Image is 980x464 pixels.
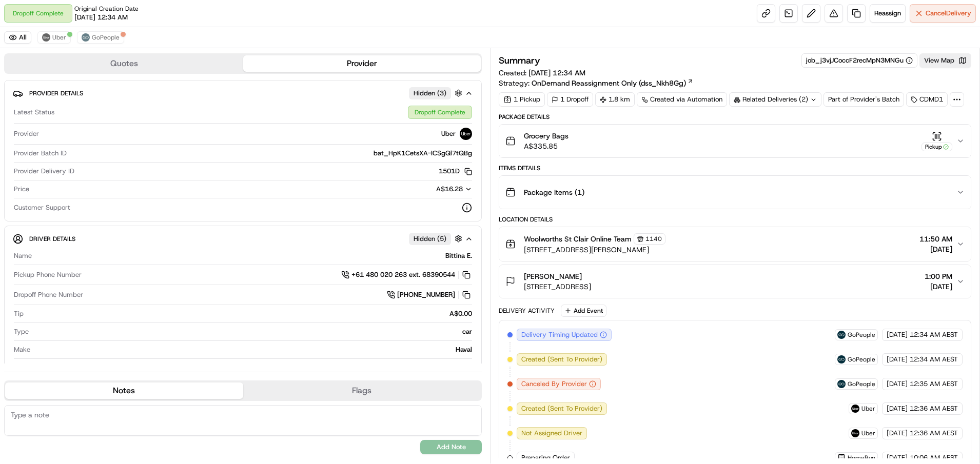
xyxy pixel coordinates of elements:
[922,131,952,151] button: Pickup
[848,355,875,364] span: GoPeople
[547,92,593,107] div: 1 Dropoff
[92,33,120,42] span: GoPeople
[851,429,859,437] img: uber-new-logo.jpeg
[595,92,635,107] div: 1.8 km
[499,227,971,261] button: Woolworths St Clair Online Team1140[STREET_ADDRESS][PERSON_NAME]11:50 AM[DATE]
[14,290,83,299] span: Dropoff Phone Number
[848,380,875,388] span: GoPeople
[729,92,821,107] div: Related Deliveries (2)
[499,307,555,315] div: Delivery Activity
[351,270,455,279] span: +61 480 020 263 ext. 68390544
[532,78,686,88] span: OnDemand Reassignment Only (dss_Nkh8Gg)
[5,382,243,399] button: Notes
[637,92,727,107] a: Created via Automation
[243,382,481,399] button: Flags
[499,125,971,157] button: Grocery BagsA$335.85Pickup
[14,203,70,212] span: Customer Support
[861,429,875,437] span: Uber
[870,4,906,23] button: Reassign
[524,187,584,197] span: Package Items ( 1 )
[77,31,124,44] button: GoPeople
[521,429,582,438] span: Not Assigned Driver
[528,68,585,77] span: [DATE] 12:34 AM
[29,235,75,243] span: Driver Details
[521,330,598,339] span: Delivery Timing Updated
[925,281,952,292] span: [DATE]
[14,270,82,279] span: Pickup Phone Number
[910,404,958,413] span: 12:36 AM AEST
[521,453,570,462] span: Preparing Order
[499,92,545,107] div: 1 Pickup
[14,345,30,354] span: Make
[499,176,971,209] button: Package Items (1)
[848,454,875,462] span: HomeRun
[837,355,846,364] img: gopeople_logo.png
[243,55,481,72] button: Provider
[5,55,243,72] button: Quotes
[14,309,24,318] span: Tip
[524,281,591,292] span: [STREET_ADDRESS]
[532,78,694,88] a: OnDemand Reassignment Only (dss_Nkh8Gg)
[37,31,71,44] button: Uber
[14,129,39,138] span: Provider
[499,215,971,224] div: Location Details
[387,289,472,300] a: [PHONE_NUMBER]
[910,355,958,364] span: 12:34 AM AEST
[910,453,958,462] span: 10:06 AM AEST
[910,330,958,339] span: 12:34 AM AEST
[524,141,569,151] span: A$335.85
[74,13,128,22] span: [DATE] 12:34 AM
[524,245,665,255] span: [STREET_ADDRESS][PERSON_NAME]
[521,379,587,389] span: Canceled By Provider
[806,56,913,65] button: job_j3vjJCoccF2recMpN3MNGu
[919,244,952,254] span: [DATE]
[919,234,952,244] span: 11:50 AM
[341,269,472,280] a: +61 480 020 263 ext. 68390544
[42,33,50,42] img: uber-new-logo.jpeg
[906,92,948,107] div: CDMD1
[645,235,662,243] span: 1140
[499,113,971,121] div: Package Details
[887,453,908,462] span: [DATE]
[374,149,472,158] span: bat_HpK1CetsXA-ICSgQl7tQBg
[52,33,66,42] span: Uber
[409,87,465,99] button: Hidden (3)
[439,167,472,176] button: 1501D
[848,331,875,339] span: GoPeople
[524,234,632,244] span: Woolworths St Clair Online Team
[887,404,908,413] span: [DATE]
[910,429,958,438] span: 12:36 AM AEST
[499,78,694,88] div: Strategy:
[441,129,456,138] span: Uber
[13,230,473,247] button: Driver DetailsHidden (5)
[14,363,32,372] span: Model
[887,355,908,364] span: [DATE]
[397,290,455,299] span: [PHONE_NUMBER]
[14,167,74,176] span: Provider Delivery ID
[837,331,846,339] img: gopeople_logo.png
[521,355,602,364] span: Created (Sent To Provider)
[837,380,846,388] img: gopeople_logo.png
[34,345,472,354] div: Haval
[499,265,971,298] button: [PERSON_NAME][STREET_ADDRESS]1:00 PM[DATE]
[561,305,606,317] button: Add Event
[919,53,971,68] button: View Map
[14,185,29,194] span: Price
[382,185,472,194] button: A$16.28
[925,271,952,281] span: 1:00 PM
[28,309,472,318] div: A$0.00
[414,234,446,244] span: Hidden ( 5 )
[4,31,31,44] button: All
[499,68,585,78] span: Created:
[29,89,83,97] span: Provider Details
[414,89,446,98] span: Hidden ( 3 )
[409,232,465,245] button: Hidden (5)
[14,108,54,117] span: Latest Status
[851,405,859,413] img: uber-new-logo.jpeg
[524,271,582,281] span: [PERSON_NAME]
[436,185,463,193] span: A$16.28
